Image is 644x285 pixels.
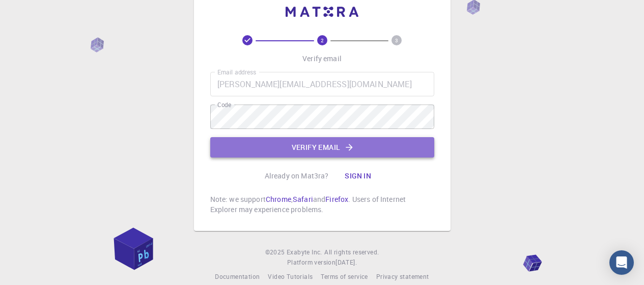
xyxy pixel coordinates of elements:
span: Platform version [287,257,335,268]
a: Firefox [325,194,348,204]
span: Privacy statement [376,272,429,280]
div: Open Intercom Messenger [609,250,634,275]
label: Code [217,100,231,109]
span: Video Tutorials [268,272,313,280]
button: Sign in [337,166,379,186]
text: 2 [321,37,324,44]
span: Terms of service [321,272,368,280]
button: Verify email [210,137,434,158]
a: Documentation [215,272,260,282]
span: Exabyte Inc. [287,248,322,256]
span: [DATE] . [335,258,357,266]
text: 3 [395,37,398,44]
a: Exabyte Inc. [287,247,322,257]
span: Documentation [215,272,260,280]
label: Email address [217,68,256,76]
a: Chrome [266,194,291,204]
p: Verify email [302,54,342,64]
span: All rights reserved. [324,247,379,257]
p: Note: we support , and . Users of Internet Explorer may experience problems. [210,194,434,215]
a: Safari [293,194,313,204]
a: Privacy statement [376,272,429,282]
span: © 2025 [265,247,287,257]
a: Terms of service [321,272,368,282]
a: Video Tutorials [268,272,313,282]
a: [DATE]. [335,257,357,268]
p: Already on Mat3ra? [265,171,329,181]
